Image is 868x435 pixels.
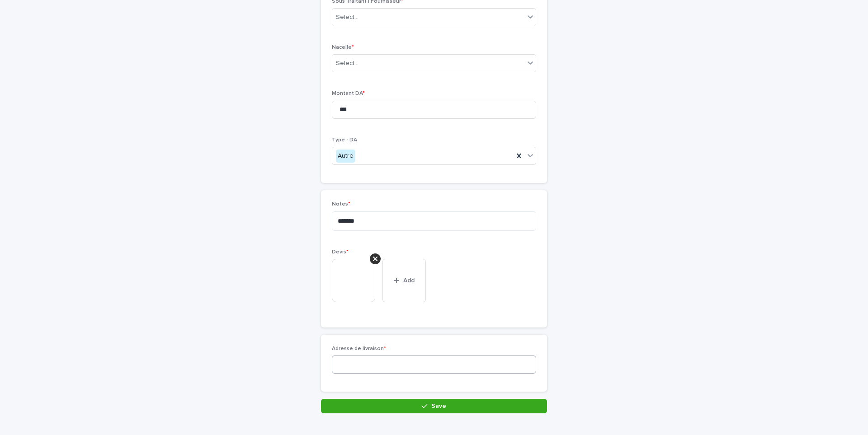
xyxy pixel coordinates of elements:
[431,403,446,409] span: Save
[332,45,354,50] span: Nacelle
[336,13,359,22] div: Select...
[336,59,359,68] div: Select...
[336,150,355,163] div: Autre
[332,346,386,351] span: Adresse de livraison
[332,137,357,143] span: Type - DA
[382,259,426,302] button: Add
[403,277,415,284] span: Add
[332,201,350,207] span: Notes
[321,399,547,413] button: Save
[332,91,365,96] span: Montant DA
[332,249,349,255] span: Devis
